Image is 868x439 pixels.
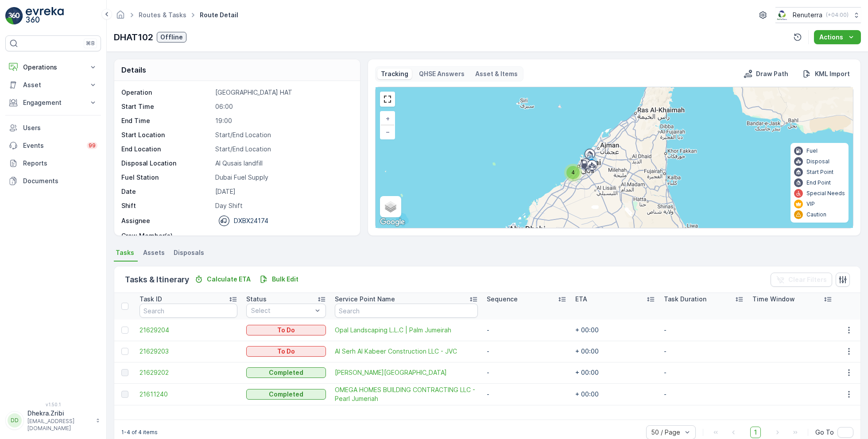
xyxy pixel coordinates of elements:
p: Tracking [381,69,408,78]
input: Search [139,304,237,318]
div: Toggle Row Selected [121,391,128,398]
p: Engagement [23,98,83,107]
td: - [482,320,571,341]
p: Disposal Location [121,159,212,168]
p: KML Import [815,69,850,78]
div: Toggle Row Selected [121,348,128,355]
td: + 00:00 [571,320,659,341]
td: - [482,341,571,362]
div: DD [8,413,22,427]
td: + 00:00 [571,341,659,362]
div: Toggle Row Selected [121,327,128,334]
p: Draw Path [756,69,788,78]
p: Shift [121,201,212,210]
button: Renuterra(+04:00) [775,7,861,23]
p: QHSE Answers [419,69,465,78]
a: Zoom In [381,112,394,125]
span: Assets [143,248,165,257]
td: - [659,383,748,405]
p: 19:00 [215,116,351,125]
td: - [659,341,748,362]
span: 4 [571,169,575,176]
p: Clear Filters [788,275,827,284]
p: ETA [575,295,587,304]
a: Layers [381,197,400,216]
p: Dubai Fuel Supply [215,173,351,182]
img: logo_light-DOdMpM7g.png [26,7,64,25]
a: Documents [5,172,101,190]
button: Asset [5,76,101,94]
p: Asset [23,81,83,89]
p: End Time [121,116,212,125]
button: Draw Path [740,69,792,79]
button: Calculate ETA [191,274,254,285]
span: Opal Landscaping L.L.C | Palm Jumeirah [335,326,478,335]
td: + 00:00 [571,362,659,383]
p: [EMAIL_ADDRESS][DOMAIN_NAME] [27,418,91,432]
span: Route Detail [198,11,240,19]
p: Date [121,187,212,196]
p: Details [121,65,146,75]
p: 99 [89,142,96,149]
p: Renuterra [793,11,822,19]
p: To Do [277,326,295,335]
p: Day Shift [215,201,351,210]
a: Users [5,119,101,137]
p: Operation [121,88,212,97]
p: 06:00 [215,102,351,111]
a: Dr Soliman Fakeeh Academic Medical Centre [335,368,478,377]
p: 1-4 of 4 items [121,429,158,436]
td: - [659,362,748,383]
p: Start Point [806,169,833,176]
td: - [482,383,571,405]
button: Engagement [5,94,101,112]
input: Search [335,304,478,318]
span: Tasks [116,248,134,257]
p: Task Duration [664,295,706,304]
a: Zoom Out [381,125,394,139]
span: 1 [750,427,761,438]
p: Completed [269,390,303,399]
span: Al Serh Al Kabeer Construction LLC - JVC [335,347,478,356]
p: Documents [23,177,97,185]
p: Disposal [806,158,829,165]
p: Start/End Location [215,131,351,139]
p: Fuel Station [121,173,212,182]
span: [PERSON_NAME][GEOGRAPHIC_DATA] [335,368,478,377]
p: Al Qusais landfill [215,159,351,168]
p: Calculate ETA [207,275,251,284]
span: Disposals [174,248,204,257]
p: Asset & Items [475,69,518,78]
p: Operations [23,63,83,72]
a: 21629202 [139,368,237,377]
p: ( +04:00 ) [826,12,849,19]
p: Special Needs [806,190,845,197]
p: [DATE] [215,187,351,196]
div: Toggle Row Selected [121,369,128,376]
p: Start Time [121,102,212,111]
p: Fuel [806,147,818,154]
a: 21629204 [139,326,237,335]
button: Completed [246,389,326,400]
p: Offline [160,33,183,42]
p: Actions [819,33,843,42]
span: OMEGA HOMES BUILDING CONTRACTING LLC - Pearl Jumeriah [335,385,478,403]
p: DHAT102 [114,31,153,44]
p: Sequence [487,295,518,304]
img: logo [5,7,23,25]
td: - [659,320,748,341]
a: 21611240 [139,390,237,399]
p: Status [246,295,267,304]
p: To Do [277,347,295,356]
button: To Do [246,325,326,335]
td: - [482,362,571,383]
p: Bulk Edit [272,275,298,284]
p: End Point [806,179,831,186]
p: VIP [806,200,815,208]
p: Start Location [121,131,212,139]
p: Service Point Name [335,295,395,304]
p: End Location [121,145,212,154]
